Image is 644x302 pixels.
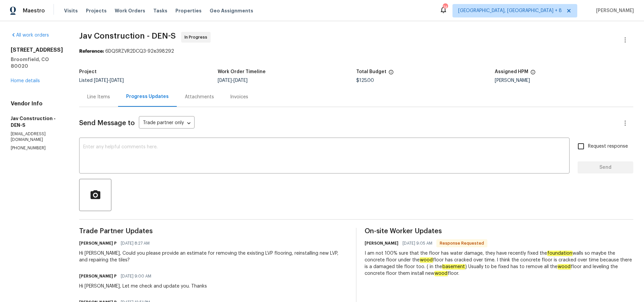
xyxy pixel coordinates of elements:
span: [DATE] [110,78,124,83]
span: Work Orders [115,7,145,14]
em: wood [434,271,448,276]
span: Listed [79,78,124,83]
b: Reference: [79,49,104,54]
span: Jav Construction - DEN-S [79,32,176,40]
em: foundation [547,251,573,256]
h6: [PERSON_NAME] P [79,240,117,247]
span: [PERSON_NAME] [593,7,634,14]
em: wood [420,257,433,263]
h4: Vendor Info [11,100,63,107]
h5: Jav Construction - DEN-S [11,115,63,129]
h5: Broomfield, CO 80020 [11,56,63,69]
em: basement [442,264,465,269]
span: The total cost of line items that have been proposed by Opendoor. This sum includes line items th... [388,69,394,78]
em: wood [557,264,571,269]
h6: [PERSON_NAME] [365,240,398,247]
span: Projects [86,7,107,14]
div: Progress Updates [126,93,169,100]
span: $125.00 [356,78,374,83]
h5: Project [79,69,97,74]
div: 74 [443,4,447,11]
span: Visits [64,7,78,14]
p: [EMAIL_ADDRESS][DOMAIN_NAME] [11,131,63,143]
span: Geo Assignments [210,7,253,14]
span: [GEOGRAPHIC_DATA], [GEOGRAPHIC_DATA] + 8 [458,7,562,14]
span: - [218,78,248,83]
span: [DATE] 9:05 AM [402,240,432,247]
span: [DATE] 8:27 AM [121,240,150,247]
span: On-site Worker Updates [365,228,633,235]
span: Response Requested [437,240,487,247]
div: 6DQSRZVR2DCQ3-92e398292 [79,48,633,55]
span: Request response [588,143,628,150]
a: All work orders [11,33,49,38]
div: Trade partner only [139,118,195,129]
h6: [PERSON_NAME] P [79,273,117,280]
div: I am not 100% sure that the floor has water damage, they have recently fixed the walls so maybe t... [365,250,633,277]
div: Hi [PERSON_NAME], Let me check and update you. Thanks [79,283,207,290]
span: [DATE] 9:00 AM [121,273,151,280]
span: The hpm assigned to this work order. [530,69,536,78]
p: [PHONE_NUMBER] [11,145,63,151]
a: Home details [11,79,40,83]
span: Maestro [23,7,45,14]
span: [DATE] [94,78,108,83]
div: Hi [PERSON_NAME], Could you please provide an estimate for removing the existing LVP flooring, re... [79,250,348,263]
span: [DATE] [233,78,248,83]
div: [PERSON_NAME] [495,78,633,83]
div: Line Items [87,94,110,100]
span: Send Message to [79,120,135,127]
span: Trade Partner Updates [79,228,348,235]
h5: Total Budget [356,69,386,74]
span: - [94,78,124,83]
h2: [STREET_ADDRESS] [11,47,63,53]
h5: Assigned HPM [495,69,528,74]
span: In Progress [184,34,210,41]
span: Tasks [153,8,167,13]
div: Invoices [230,94,248,100]
span: [DATE] [218,78,232,83]
div: Attachments [185,94,214,100]
h5: Work Order Timeline [218,69,266,74]
span: Properties [175,7,202,14]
